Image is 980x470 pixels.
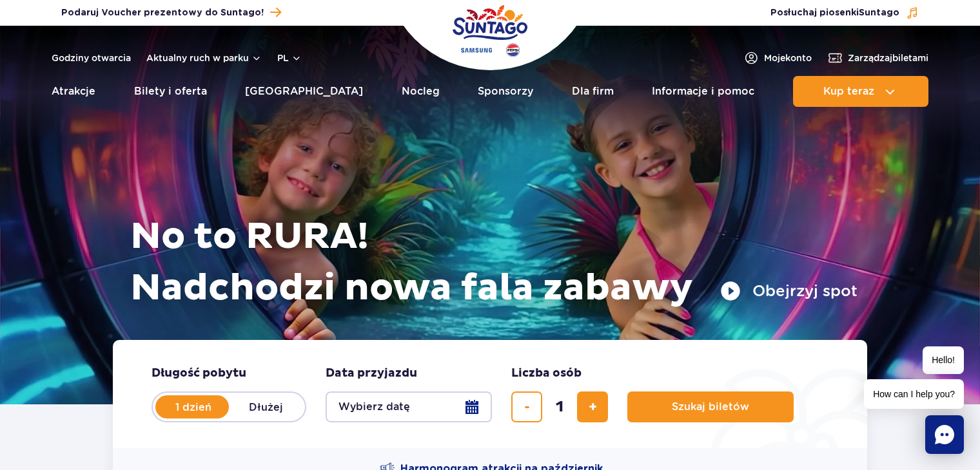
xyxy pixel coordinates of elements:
span: Data przyjazdu [326,366,417,381]
span: Moje konto [764,52,812,64]
div: Chat [925,415,964,454]
input: liczba biletów [544,391,575,422]
span: Długość pobytu [152,366,246,381]
span: Zarządzaj biletami [848,52,928,64]
button: usuń bilet [511,391,542,422]
span: How can I help you? [864,379,964,409]
label: 1 dzień [157,393,230,420]
label: Dłużej [229,393,302,420]
a: Mojekonto [743,50,812,66]
a: Godziny otwarcia [52,52,131,64]
a: Sponsorzy [478,76,533,107]
span: Szukaj biletów [672,401,749,413]
span: Suntago [859,8,899,17]
a: Informacje i pomoc [652,76,754,107]
button: Obejrzyj spot [720,281,857,301]
a: Dla firm [572,76,614,107]
h1: No to RURA! Nadchodzi nowa fala zabawy [130,211,857,314]
a: Podaruj Voucher prezentowy do Suntago! [61,4,281,21]
button: dodaj bilet [577,391,608,422]
button: Kup teraz [793,76,928,107]
span: Posłuchaj piosenki [770,6,899,19]
span: Hello! [923,346,964,374]
a: Zarządzajbiletami [827,50,928,66]
a: Nocleg [402,76,440,107]
span: Podaruj Voucher prezentowy do Suntago! [61,6,264,19]
span: Kup teraz [823,86,874,97]
button: Posłuchaj piosenkiSuntago [770,6,919,19]
button: Aktualny ruch w parku [146,53,262,63]
a: [GEOGRAPHIC_DATA] [245,76,363,107]
button: Szukaj biletów [627,391,794,422]
span: Liczba osób [511,366,582,381]
button: Wybierz datę [326,391,492,422]
a: Atrakcje [52,76,95,107]
a: Bilety i oferta [134,76,207,107]
button: pl [277,52,302,64]
form: Planowanie wizyty w Park of Poland [113,340,867,448]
